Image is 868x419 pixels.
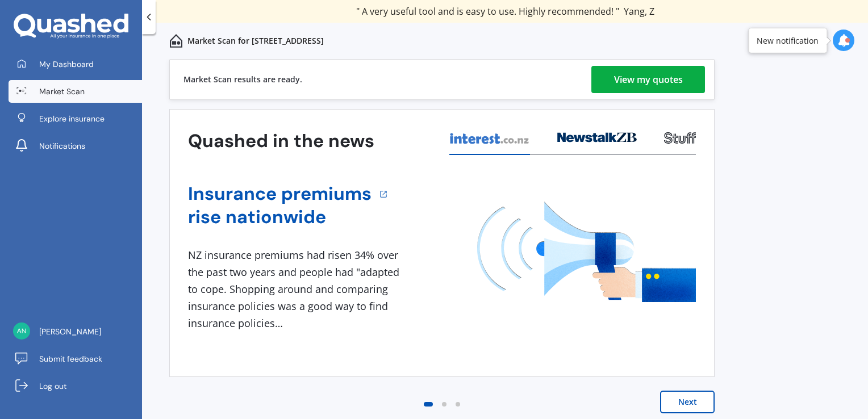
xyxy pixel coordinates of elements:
[9,347,142,370] a: Submit feedback
[477,202,696,302] img: media image
[188,206,372,229] a: rise nationwide
[9,107,142,130] a: Explore insurance
[591,66,705,93] a: View my quotes
[39,86,85,97] span: Market Scan
[39,140,85,152] span: Notifications
[39,353,102,364] span: Submit feedback
[13,322,30,340] img: 19c4579ecd8748e53b0e4169f9bc3f4c
[9,135,142,157] a: Notifications
[169,34,183,48] img: home-and-contents.b802091223b8502ef2dd.svg
[39,58,94,70] span: My Dashboard
[39,380,66,392] span: Log out
[757,35,819,46] div: New notification
[660,391,715,413] button: Next
[9,80,142,103] a: Market Scan
[614,66,683,93] div: View my quotes
[9,375,142,397] a: Log out
[188,129,374,153] h3: Quashed in the news
[188,247,404,332] div: NZ insurance premiums had risen 34% over the past two years and people had "adapted to cope. Shop...
[9,320,142,343] a: [PERSON_NAME]
[9,53,142,76] a: My Dashboard
[39,113,105,124] span: Explore insurance
[183,60,302,99] div: Market Scan results are ready.
[187,35,324,47] p: Market Scan for [STREET_ADDRESS]
[39,326,101,337] span: [PERSON_NAME]
[188,182,372,206] a: Insurance premiums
